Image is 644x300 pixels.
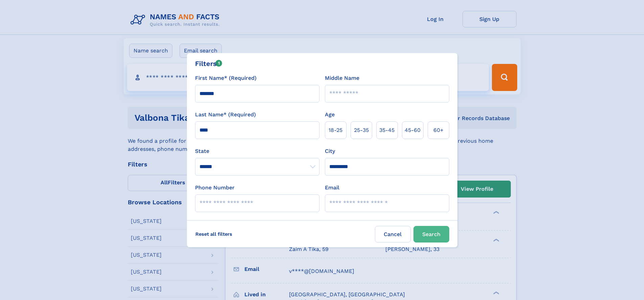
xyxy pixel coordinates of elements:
[405,126,421,134] span: 45‑60
[195,74,257,82] label: First Name* (Required)
[325,74,359,82] label: Middle Name
[195,147,319,155] label: State
[413,226,449,243] button: Search
[325,147,335,155] label: City
[325,111,335,119] label: Age
[195,111,256,119] label: Last Name* (Required)
[191,226,237,242] label: Reset all filters
[433,126,444,134] span: 60+
[329,126,342,134] span: 18‑25
[195,59,222,69] div: Filters
[325,184,339,192] label: Email
[195,184,235,192] label: Phone Number
[379,126,395,134] span: 35‑45
[354,126,369,134] span: 25‑35
[375,226,411,243] label: Cancel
